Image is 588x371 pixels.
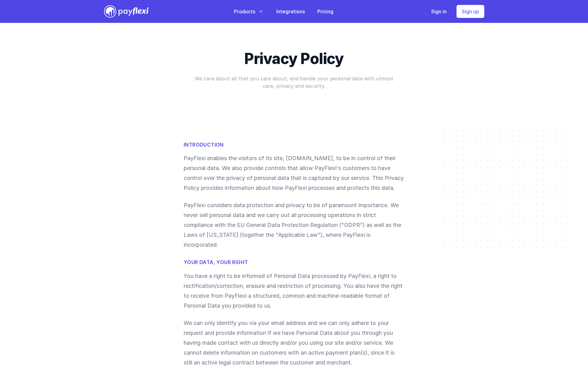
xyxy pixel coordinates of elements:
[457,5,484,18] a: Sign up
[184,271,404,311] p: You have a right to be informed of Personal Data processed by PayFlexi, a right to rectification/...
[234,8,255,15] span: Products
[317,8,333,15] a: Pricing
[184,142,404,148] h2: Introduction
[184,259,404,266] h2: Your Data, Your Right
[184,153,404,193] p: PayFlexi enables the visitors of its site, [DOMAIN_NAME], to be in control of their personal data...
[234,8,264,15] button: Products
[190,75,398,90] p: We care about all that you care about, and handle your personal data with utmost care, privacy an...
[431,8,447,15] a: Sign in
[184,200,404,250] p: PayFlexi considers data protection and privacy to be of paramount importance. We never sell perso...
[104,5,148,18] img: PayFlexi
[190,48,398,70] h2: Privacy Policy
[276,8,305,15] a: Integrations
[184,318,404,368] p: We can only identify you via your email address and we can only adhere to your request and provid...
